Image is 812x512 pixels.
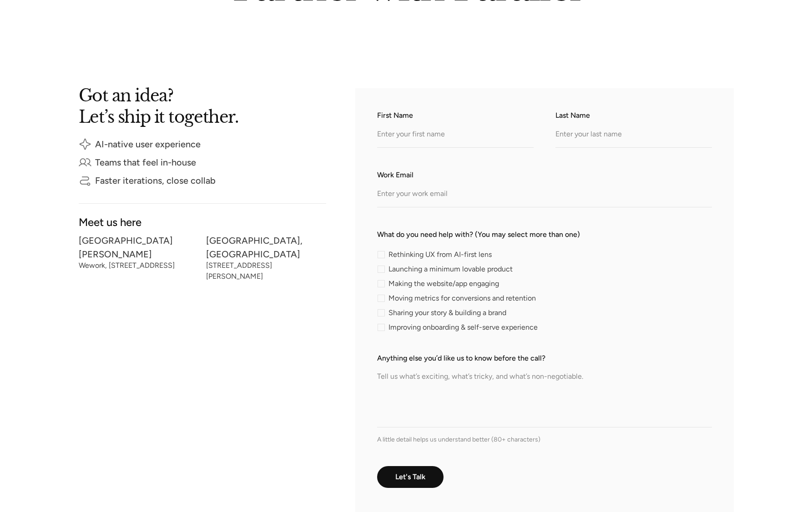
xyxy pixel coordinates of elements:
[377,353,712,364] label: Anything else you’d like us to know before the call?
[388,325,538,330] span: Improving onboarding & self-serve experience
[388,296,536,301] span: Moving metrics for conversions and retention
[388,266,513,272] span: Launching a minimum lovable product
[79,88,315,123] h2: Got an idea? Let’s ship it together.
[377,123,534,148] input: Enter your first name
[555,123,712,148] input: Enter your last name
[377,110,534,121] label: First Name
[206,263,326,279] div: [STREET_ADDRESS][PERSON_NAME]
[95,177,216,184] div: Faster iterations, close collab
[79,237,199,257] div: [GEOGRAPHIC_DATA][PERSON_NAME]
[377,182,712,207] input: Enter your work email
[79,218,326,226] div: Meet us here
[377,466,444,488] input: Let's Talk
[95,141,201,147] div: AI-native user experience
[95,159,196,166] div: Teams that feel in-house
[79,263,199,268] div: Wework, [STREET_ADDRESS]
[388,281,499,286] span: Making the website/app engaging
[388,252,492,257] span: Rethinking UX from AI-first lens
[377,110,712,510] form: contact-form
[555,110,712,121] label: Last Name
[206,237,326,257] div: [GEOGRAPHIC_DATA], [GEOGRAPHIC_DATA]
[377,170,712,181] label: Work Email
[377,229,712,240] label: What do you need help with? (You may select more than one)
[388,310,506,316] span: Sharing your story & building a brand
[377,435,712,444] div: A little detail helps us understand better (80+ characters)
